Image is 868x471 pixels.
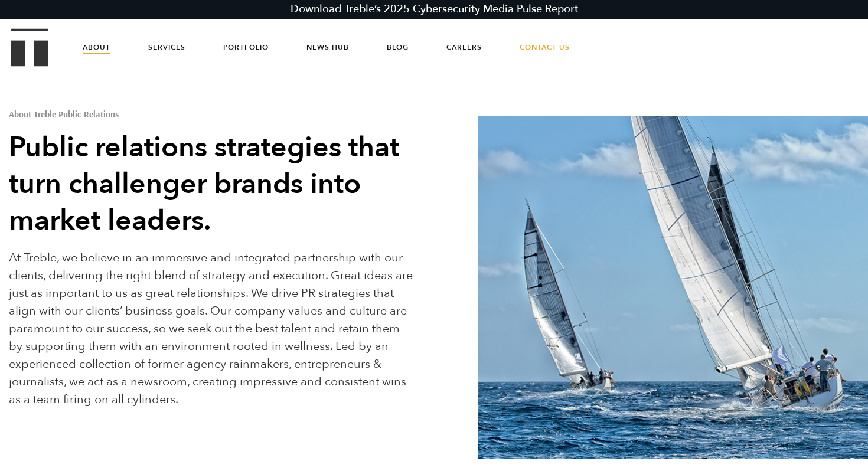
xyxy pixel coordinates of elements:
a: Contact Us [520,30,570,65]
a: About [83,30,110,65]
h1: About Treble Public Relations [9,110,413,119]
a: Treble Homepage [12,30,47,66]
a: Careers [446,30,482,65]
a: Services [148,30,185,65]
p: At Treble, we believe in an immersive and integrated partnership with our clients, delivering the... [9,249,413,408]
img: Treble logo [11,28,48,66]
a: Portfolio [223,30,269,65]
h2: Public relations strategies that turn challenger brands into market leaders. [9,129,413,239]
a: News Hub [306,30,349,65]
a: Blog [387,30,409,65]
